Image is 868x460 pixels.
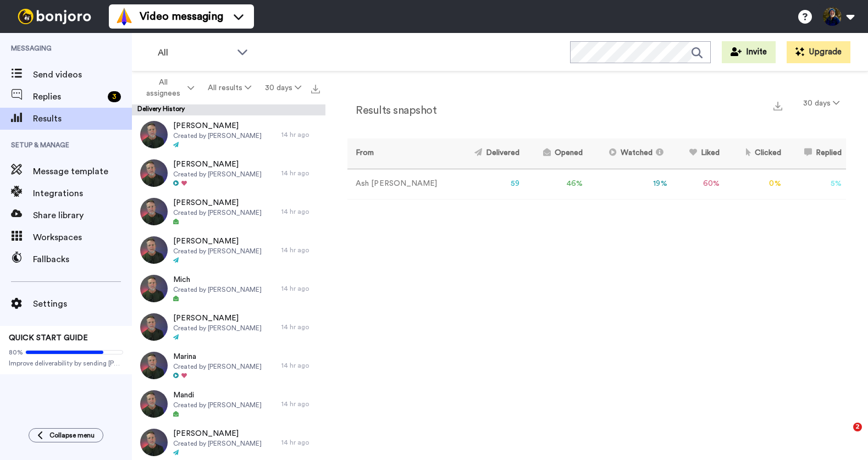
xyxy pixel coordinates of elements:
[672,169,725,199] td: 60 %
[140,313,168,341] img: 3dfa7585-4726-4409-a28b-5cbd4f478069-thumb.jpg
[140,352,168,379] img: 3ed4754d-7565-4b27-9085-c84846cce277-thumb.jpg
[140,198,168,225] img: 97107bdc-ab83-4875-9c03-793e794985c0-thumb.jpg
[33,90,103,103] span: Replies
[33,165,132,178] span: Message template
[29,428,103,442] button: Collapse menu
[587,169,672,199] td: 19 %
[49,431,95,440] span: Collapse menu
[140,121,168,148] img: f8bd942c-4585-4d94-b400-25f9f18a9397-thumb.jpg
[524,169,587,199] td: 46 %
[132,231,325,269] a: [PERSON_NAME]Created by [PERSON_NAME]14 hr ago
[173,236,262,247] span: [PERSON_NAME]
[132,115,325,154] a: [PERSON_NAME]Created by [PERSON_NAME]14 hr ago
[773,102,782,110] img: export.svg
[455,169,524,199] td: 59
[140,390,168,418] img: 768b9bd6-bcc3-479d-91a4-bad289848686-thumb.jpg
[173,247,262,256] span: Created by [PERSON_NAME]
[9,334,88,342] span: QUICK START GUIDE
[13,9,96,24] img: bj-logo-header-white.svg
[173,324,262,332] span: Created by [PERSON_NAME]
[173,390,262,401] span: Mandi
[173,197,262,208] span: [PERSON_NAME]
[201,78,258,98] button: All results
[455,138,524,169] th: Delivered
[132,154,325,192] a: [PERSON_NAME]Created by [PERSON_NAME]14 hr ago
[33,297,132,311] span: Settings
[173,428,262,439] span: [PERSON_NAME]
[524,138,587,169] th: Opened
[173,401,262,409] span: Created by [PERSON_NAME]
[722,41,776,63] button: Invite
[281,361,320,370] div: 14 hr ago
[9,348,23,357] span: 80%
[587,138,672,169] th: Watched
[672,138,725,169] th: Liked
[281,169,320,178] div: 14 hr ago
[132,269,325,308] a: MichCreated by [PERSON_NAME]14 hr ago
[787,41,850,63] button: Upgrade
[158,46,231,59] span: All
[141,77,185,99] span: All assignees
[724,169,785,199] td: 0 %
[132,308,325,346] a: [PERSON_NAME]Created by [PERSON_NAME]14 hr ago
[173,313,262,324] span: [PERSON_NAME]
[281,130,320,139] div: 14 hr ago
[831,423,857,449] iframe: Intercom live chat
[140,159,168,187] img: f330ee3a-f563-4f78-942f-8193460ed3fa-thumb.jpg
[115,8,133,25] img: vm-color.svg
[281,207,320,216] div: 14 hr ago
[33,253,132,266] span: Fallbacks
[770,97,786,113] button: Export a summary of each team member’s results that match this filter now.
[173,439,262,448] span: Created by [PERSON_NAME]
[132,104,325,115] div: Delivery History
[797,93,846,113] button: 30 days
[134,73,201,103] button: All assignees
[853,423,862,431] span: 2
[173,351,262,362] span: Marina
[173,131,262,140] span: Created by [PERSON_NAME]
[281,246,320,254] div: 14 hr ago
[724,138,785,169] th: Clicked
[347,104,436,117] h2: Results snapshot
[786,138,846,169] th: Replied
[140,429,168,456] img: ce5591a5-30da-45ae-b490-361e086beff3-thumb.jpg
[347,138,455,169] th: From
[33,209,132,222] span: Share library
[9,359,123,368] span: Improve deliverability by sending [PERSON_NAME]’s from your own email
[33,187,132,200] span: Integrations
[258,78,308,98] button: 30 days
[786,169,846,199] td: 5 %
[173,159,262,170] span: [PERSON_NAME]
[33,68,132,81] span: Send videos
[140,9,223,24] span: Video messaging
[173,170,262,179] span: Created by [PERSON_NAME]
[33,231,132,244] span: Workspaces
[108,91,121,102] div: 3
[140,236,168,264] img: 3fbcd093-a59b-4737-96d3-519b70b4d73f-thumb.jpg
[281,400,320,408] div: 14 hr ago
[281,284,320,293] div: 14 hr ago
[347,169,455,199] td: Ash [PERSON_NAME]
[132,385,325,423] a: MandiCreated by [PERSON_NAME]14 hr ago
[173,274,262,285] span: Mich
[33,112,132,125] span: Results
[140,275,168,302] img: 796771ec-2020-4174-a5e8-7e7a05296144-thumb.jpg
[132,346,325,385] a: MarinaCreated by [PERSON_NAME]14 hr ago
[281,438,320,447] div: 14 hr ago
[173,120,262,131] span: [PERSON_NAME]
[311,85,320,93] img: export.svg
[308,80,323,96] button: Export all results that match these filters now.
[281,323,320,331] div: 14 hr ago
[173,285,262,294] span: Created by [PERSON_NAME]
[132,192,325,231] a: [PERSON_NAME]Created by [PERSON_NAME]14 hr ago
[173,208,262,217] span: Created by [PERSON_NAME]
[173,362,262,371] span: Created by [PERSON_NAME]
